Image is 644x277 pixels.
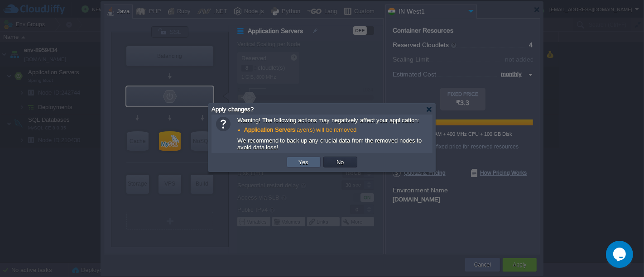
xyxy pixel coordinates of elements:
[296,158,312,166] button: Yes
[237,125,428,135] div: layer(s) will be removed
[237,117,428,151] span: Warning! The following actions may negatively affect your application: We recommend to back up an...
[334,158,347,166] button: No
[211,106,254,113] span: Apply changes?
[606,241,635,268] iframe: chat widget
[244,126,295,133] b: Application Servers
